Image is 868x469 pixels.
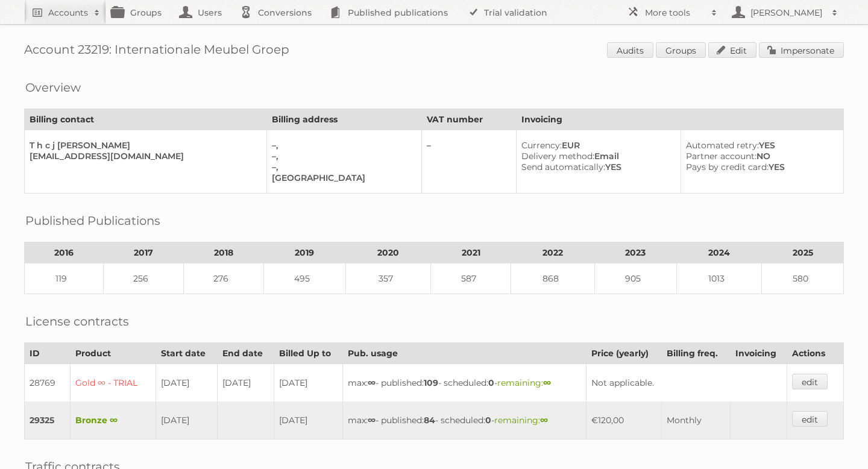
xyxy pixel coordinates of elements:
span: remaining: [494,415,548,426]
a: Edit [708,42,756,58]
td: – [421,130,516,194]
th: Start date [156,343,217,364]
td: 580 [762,263,844,294]
div: YES [521,162,671,172]
th: Billing contact [25,109,267,130]
h2: License contracts [25,312,129,330]
strong: 0 [485,415,491,426]
strong: ∞ [368,377,376,388]
th: Billing address [266,109,421,130]
td: Gold ∞ - TRIAL [70,364,156,402]
td: [DATE] [156,401,217,439]
td: max: - published: - scheduled: - [343,364,587,402]
a: Impersonate [759,42,844,58]
span: Pays by credit card: [686,162,769,172]
div: T h c j [PERSON_NAME] [30,140,257,151]
td: 276 [183,263,263,294]
th: Billed Up to [274,343,343,364]
div: –, [272,151,412,162]
th: 2025 [762,242,844,263]
td: 495 [264,263,346,294]
td: [DATE] [274,364,343,402]
span: remaining: [497,377,551,388]
td: 587 [431,263,511,294]
div: –, [272,140,412,151]
th: 2021 [431,242,511,263]
td: [DATE] [217,364,274,402]
th: Invoicing [516,109,843,130]
h2: Published Publications [25,212,160,230]
td: 119 [25,263,104,294]
th: Product [70,343,156,364]
div: EUR [521,140,671,151]
span: Send automatically: [521,162,605,172]
td: [DATE] [156,364,217,402]
th: Price (yearly) [586,343,661,364]
strong: 0 [488,377,494,388]
td: 357 [345,263,430,294]
h2: Overview [25,78,81,96]
th: 2018 [183,242,263,263]
div: YES [686,162,834,172]
td: max: - published: - scheduled: - [343,401,587,439]
td: €120,00 [586,401,661,439]
th: 2024 [676,242,761,263]
th: Pub. usage [343,343,587,364]
td: Not applicable. [586,364,787,402]
th: 2023 [594,242,676,263]
th: VAT number [421,109,516,130]
strong: 109 [424,377,438,388]
td: 1013 [676,263,761,294]
td: 28769 [25,364,71,402]
div: NO [686,151,834,162]
strong: 84 [424,415,435,426]
div: [EMAIL_ADDRESS][DOMAIN_NAME] [30,151,257,162]
strong: ∞ [540,415,548,426]
a: edit [792,411,828,427]
th: Actions [787,343,844,364]
h2: More tools [645,7,705,19]
th: 2016 [25,242,104,263]
div: Email [521,151,671,162]
td: 29325 [25,401,71,439]
a: Groups [656,42,706,58]
th: 2019 [264,242,346,263]
div: –, [272,162,412,172]
span: Automated retry: [686,140,759,151]
h2: [PERSON_NAME] [747,7,826,19]
span: Delivery method: [521,151,594,162]
h2: Accounts [48,7,88,19]
th: 2022 [511,242,595,263]
td: 256 [103,263,183,294]
a: edit [792,374,828,389]
th: 2017 [103,242,183,263]
th: ID [25,343,71,364]
span: Partner account: [686,151,756,162]
div: YES [686,140,834,151]
th: Invoicing [730,343,787,364]
div: [GEOGRAPHIC_DATA] [272,172,412,183]
a: Audits [607,42,653,58]
th: Billing freq. [661,343,730,364]
span: Currency: [521,140,562,151]
strong: ∞ [543,377,551,388]
td: Bronze ∞ [70,401,156,439]
td: Monthly [661,401,730,439]
td: 905 [594,263,676,294]
h1: Account 23219: Internationale Meubel Groep [24,42,844,60]
td: [DATE] [274,401,343,439]
th: End date [217,343,274,364]
td: 868 [511,263,595,294]
strong: ∞ [368,415,376,426]
th: 2020 [345,242,430,263]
